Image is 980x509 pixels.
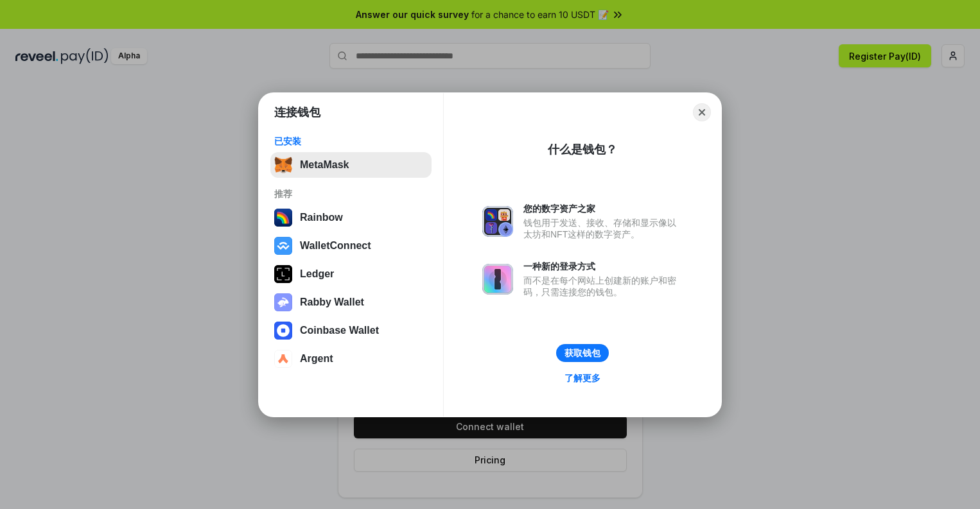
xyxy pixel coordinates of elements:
button: 获取钱包 [556,344,609,362]
div: 您的数字资产之家 [523,203,683,214]
button: Coinbase Wallet [270,318,432,343]
button: WalletConnect [270,233,432,259]
img: svg+xml,%3Csvg%20xmlns%3D%22http%3A%2F%2Fwww.w3.org%2F2000%2Fsvg%22%20fill%3D%22none%22%20viewBox... [482,264,513,295]
button: Close [693,103,711,121]
img: svg+xml,%3Csvg%20xmlns%3D%22http%3A%2F%2Fwww.w3.org%2F2000%2Fsvg%22%20width%3D%2228%22%20height%3... [274,265,292,283]
div: 一种新的登录方式 [523,261,683,272]
div: Argent [300,353,333,365]
div: 而不是在每个网站上创建新的账户和密码，只需连接您的钱包。 [523,275,683,298]
button: MetaMask [270,152,432,178]
div: Ledger [300,268,334,280]
button: Ledger [270,261,432,287]
div: Coinbase Wallet [300,325,379,336]
button: Rabby Wallet [270,289,432,315]
img: svg+xml,%3Csvg%20xmlns%3D%22http%3A%2F%2Fwww.w3.org%2F2000%2Fsvg%22%20fill%3D%22none%22%20viewBox... [274,293,292,311]
img: svg+xml,%3Csvg%20width%3D%2228%22%20height%3D%2228%22%20viewBox%3D%220%200%2028%2028%22%20fill%3D... [274,237,292,255]
img: svg+xml,%3Csvg%20xmlns%3D%22http%3A%2F%2Fwww.w3.org%2F2000%2Fsvg%22%20fill%3D%22none%22%20viewBox... [482,206,513,237]
div: 推荐 [274,188,428,200]
img: svg+xml,%3Csvg%20width%3D%2228%22%20height%3D%2228%22%20viewBox%3D%220%200%2028%2028%22%20fill%3D... [274,322,292,340]
div: 什么是钱包？ [548,142,617,157]
button: Rainbow [270,205,432,230]
h1: 连接钱包 [274,105,320,120]
div: Rabby Wallet [300,297,364,308]
div: 获取钱包 [564,347,600,359]
div: 了解更多 [564,372,600,384]
img: svg+xml,%3Csvg%20width%3D%2228%22%20height%3D%2228%22%20viewBox%3D%220%200%2028%2028%22%20fill%3D... [274,350,292,368]
div: 钱包用于发送、接收、存储和显示像以太坊和NFT这样的数字资产。 [523,217,683,240]
div: Rainbow [300,212,343,223]
button: Argent [270,346,432,372]
div: MetaMask [300,159,349,171]
img: svg+xml,%3Csvg%20width%3D%22120%22%20height%3D%22120%22%20viewBox%3D%220%200%20120%20120%22%20fil... [274,209,292,227]
div: 已安装 [274,135,428,147]
a: 了解更多 [557,370,608,386]
img: svg+xml,%3Csvg%20fill%3D%22none%22%20height%3D%2233%22%20viewBox%3D%220%200%2035%2033%22%20width%... [274,156,292,174]
div: WalletConnect [300,240,371,252]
